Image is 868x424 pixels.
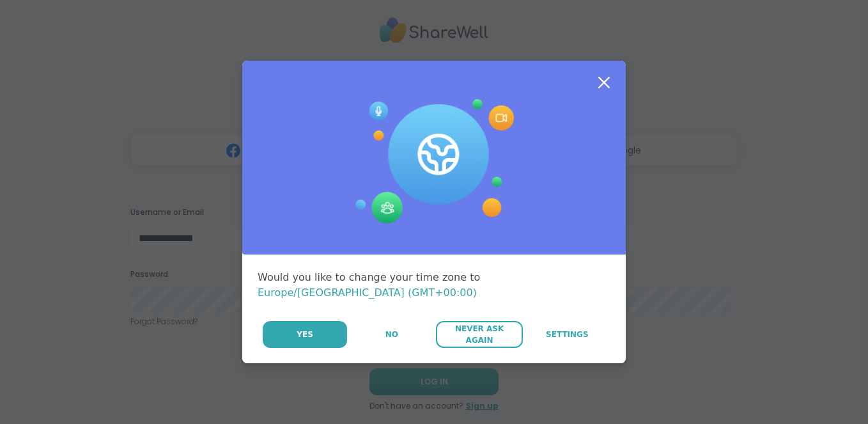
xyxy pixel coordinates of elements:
[258,287,477,299] span: Europe/[GEOGRAPHIC_DATA] (GMT+00:00)
[436,321,522,348] button: Never Ask Again
[385,329,398,340] span: No
[348,321,435,348] button: No
[258,270,610,301] div: Would you like to change your time zone to
[524,321,610,348] a: Settings
[354,99,514,224] img: Session Experience
[442,323,516,346] span: Never Ask Again
[546,329,589,340] span: Settings
[297,329,313,340] span: Yes
[263,321,347,348] button: Yes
